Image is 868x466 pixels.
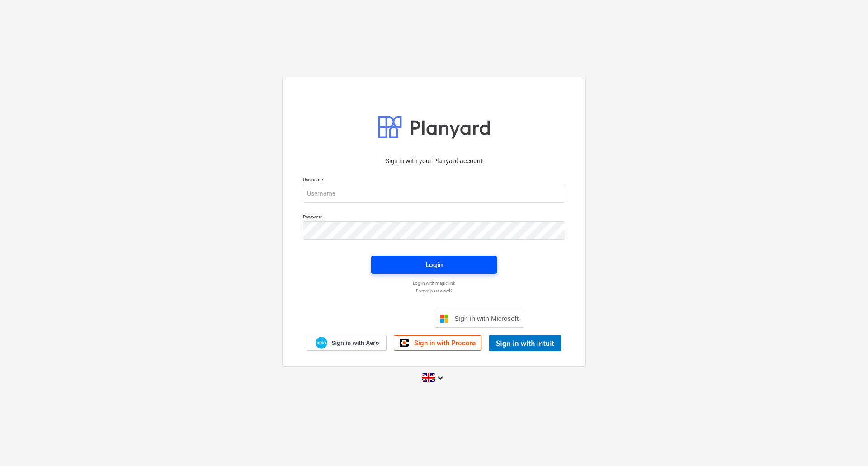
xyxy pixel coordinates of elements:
[303,156,565,166] p: Sign in with your Planyard account
[316,337,327,349] img: Xero logo
[435,372,446,383] i: keyboard_arrow_down
[303,185,565,203] input: Username
[823,423,868,466] iframe: Chat Widget
[331,339,379,347] span: Sign in with Xero
[440,314,449,323] img: Microsoft logo
[298,288,570,294] a: Forgot password?
[298,280,570,286] a: Log in with magic link
[371,256,497,274] button: Login
[394,335,481,351] a: Sign in with Procore
[454,315,519,322] span: Sign in with Microsoft
[425,259,443,271] div: Login
[303,214,565,221] p: Password
[339,309,431,329] iframe: Sign in with Google Button
[307,335,387,351] a: Sign in with Xero
[303,177,565,184] p: Username
[414,339,476,347] span: Sign in with Procore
